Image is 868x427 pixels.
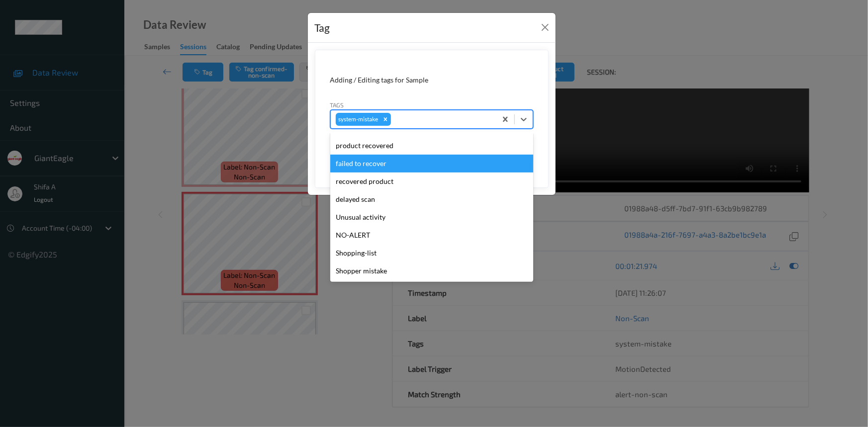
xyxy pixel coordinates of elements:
[330,190,533,208] div: delayed scan
[330,244,533,262] div: Shopping-list
[330,100,344,109] label: Tags
[538,20,552,34] button: Close
[330,137,533,155] div: product recovered
[336,113,380,126] div: system-mistake
[330,208,533,226] div: Unusual activity
[315,20,330,36] div: Tag
[380,113,391,126] div: Remove system-mistake
[330,172,533,190] div: recovered product
[330,75,533,85] div: Adding / Editing tags for Sample
[330,262,533,280] div: Shopper mistake
[330,155,533,172] div: failed to recover
[330,226,533,244] div: NO-ALERT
